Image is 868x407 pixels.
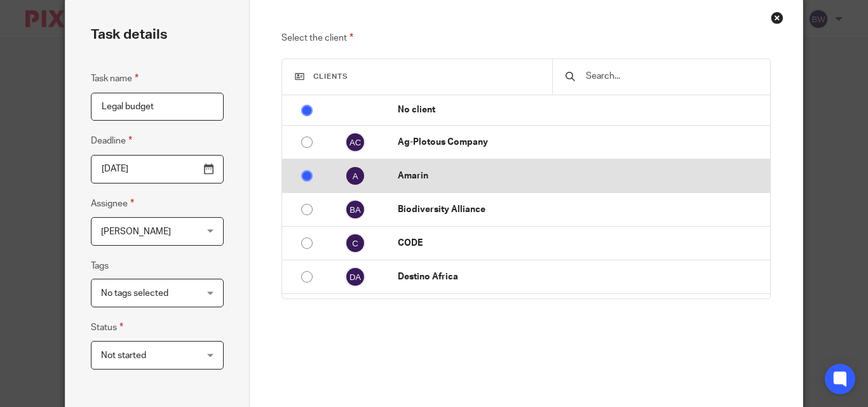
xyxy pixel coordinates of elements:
[91,260,109,272] label: Tags
[91,93,224,121] input: Task name
[345,132,365,152] img: svg%3E
[398,270,764,283] p: Destino Africa
[398,203,764,216] p: Biodiversity Alliance
[91,196,134,211] label: Assignee
[398,170,764,182] p: Amarin
[398,136,764,149] p: Ag-Plotous Company
[585,69,757,83] input: Search...
[91,133,132,148] label: Deadline
[398,237,764,250] p: CODE
[101,289,168,298] span: No tags selected
[91,24,167,46] h2: Task details
[91,71,139,86] label: Task name
[345,166,365,186] img: svg%3E
[771,11,783,24] div: Close this dialog window
[101,227,171,236] span: [PERSON_NAME]
[91,155,224,183] input: Use the arrow keys to pick a date
[398,103,764,116] p: No client
[101,351,146,360] span: Not started
[345,199,365,220] img: svg%3E
[281,30,770,46] p: Select the client
[345,233,365,253] img: svg%3E
[91,320,123,335] label: Status
[313,73,348,80] span: Clients
[345,267,365,287] img: svg%3E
